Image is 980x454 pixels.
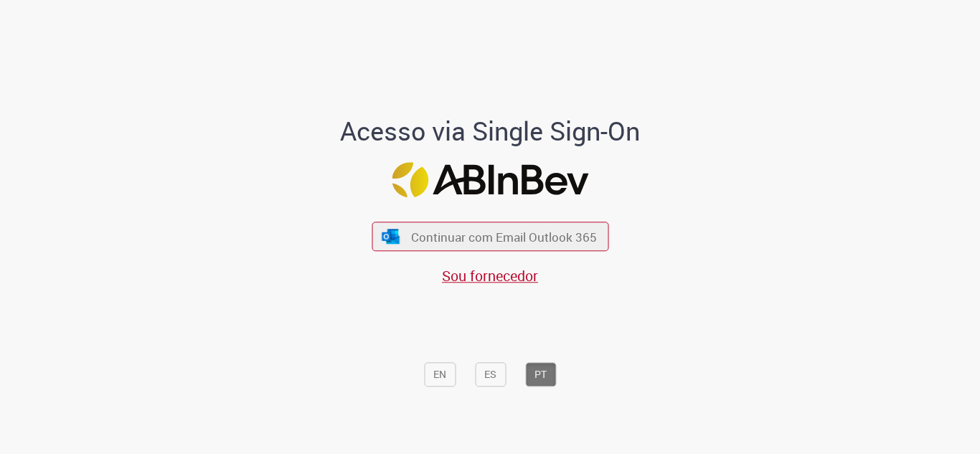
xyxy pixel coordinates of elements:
button: PT [525,363,556,387]
button: ES [475,363,506,387]
img: ícone Azure/Microsoft 360 [381,229,401,244]
img: Logo ABInBev [392,163,588,198]
h1: Acesso via Single Sign-On [291,117,689,146]
span: Continuar com Email Outlook 365 [411,229,597,245]
button: EN [424,363,456,387]
a: Sou fornecedor [442,267,538,286]
button: ícone Azure/Microsoft 360 Continuar com Email Outlook 365 [372,222,608,251]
